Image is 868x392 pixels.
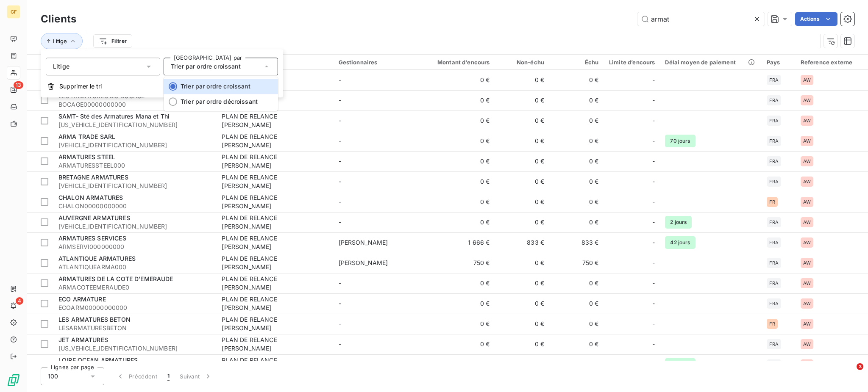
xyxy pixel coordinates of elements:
[16,297,23,305] span: 4
[48,372,58,381] span: 100
[58,316,131,323] span: LES ARMATURES BETON
[769,77,779,83] span: FRA
[803,342,811,347] span: AW
[422,192,495,212] td: 0 €
[665,135,695,147] span: 70 jours
[803,321,811,326] span: AW
[495,314,549,334] td: 0 €
[637,12,765,26] input: Rechercher
[222,315,328,332] div: PLAN DE RELANCE [PERSON_NAME]
[58,202,211,210] span: CHALON00000000000
[339,218,341,226] span: -
[549,70,604,90] td: 0 €
[339,59,417,66] div: Gestionnaires
[652,299,655,308] span: -
[495,354,549,375] td: 0 €
[549,192,604,212] td: 0 €
[58,100,211,109] span: BOCAGE00000000000
[549,232,604,253] td: 833 €
[495,90,549,110] td: 0 €
[665,216,692,229] span: 2 jours
[41,77,283,96] button: Supprimer le tri
[58,243,211,251] span: ARMSERVI000000000
[93,34,132,48] button: Filtrer
[769,98,779,103] span: FRA
[339,137,341,144] span: -
[769,179,779,184] span: FRA
[495,131,549,151] td: 0 €
[652,76,655,84] span: -
[58,133,115,140] span: ARMA TRADE SARL
[58,304,211,312] span: ECOARM00000000000
[495,232,549,253] td: 833 €
[495,192,549,212] td: 0 €
[609,59,655,66] div: Limite d’encours
[495,293,549,314] td: 0 €
[554,59,598,66] div: Échu
[803,260,811,265] span: AW
[803,281,811,286] span: AW
[339,259,388,266] span: [PERSON_NAME]
[803,118,811,123] span: AW
[549,151,604,171] td: 0 €
[495,151,549,171] td: 0 €
[422,232,495,253] td: 1 666 €
[222,173,328,190] div: PLAN DE RELANCE [PERSON_NAME]
[58,113,170,120] span: SAMT- Sté des Armatures Mana et Thi
[422,293,495,314] td: 0 €
[769,138,779,144] span: FRA
[652,137,655,145] span: -
[495,212,549,232] td: 0 €
[222,254,328,271] div: PLAN DE RELANCE [PERSON_NAME]
[767,59,790,66] div: Pays
[222,295,328,312] div: PLAN DE RELANCE [PERSON_NAME]
[422,253,495,273] td: 750 €
[422,354,495,375] td: 0 €
[59,82,102,91] span: Supprimer le tri
[803,301,811,306] span: AW
[422,110,495,131] td: 0 €
[652,218,655,226] span: -
[652,238,655,247] span: -
[7,373,20,387] img: Logo LeanPay
[339,239,388,246] span: [PERSON_NAME]
[58,324,211,332] span: LESARMATURESBETON
[549,334,604,354] td: 0 €
[58,174,128,181] span: BRETAGNE ARMATURES
[162,367,175,385] button: 1
[665,59,756,66] div: Délai moyen de paiement
[652,320,655,328] span: -
[58,295,106,303] span: ECO ARMATURE
[53,38,67,44] span: Litige
[167,372,170,381] span: 1
[339,178,341,185] span: -
[222,234,328,251] div: PLAN DE RELANCE [PERSON_NAME]
[422,171,495,192] td: 0 €
[549,171,604,192] td: 0 €
[803,220,811,225] span: AW
[58,121,211,129] span: [US_VEHICLE_IDENTIFICATION_NUMBER]
[58,263,211,271] span: ATLANTIQUEARMA000
[339,340,341,348] span: -
[422,314,495,334] td: 0 €
[7,5,20,19] div: GF
[803,98,811,103] span: AW
[549,293,604,314] td: 0 €
[181,83,250,90] span: Trier par ordre croissant
[665,358,695,371] span: 47 jours
[769,301,779,306] span: FRA
[495,171,549,192] td: 0 €
[495,70,549,90] td: 0 €
[339,279,341,287] span: -
[652,96,655,105] span: -
[495,334,549,354] td: 0 €
[422,212,495,232] td: 0 €
[803,77,811,83] span: AW
[803,240,811,245] span: AW
[222,112,328,129] div: PLAN DE RELANCE [PERSON_NAME]
[222,356,328,373] div: PLAN DE RELANCE [PERSON_NAME]
[41,33,83,49] button: Litige
[801,59,863,66] div: Reference externe
[181,98,258,105] span: Trier par ordre décroissant
[222,133,328,149] div: PLAN DE RELANCE [PERSON_NAME]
